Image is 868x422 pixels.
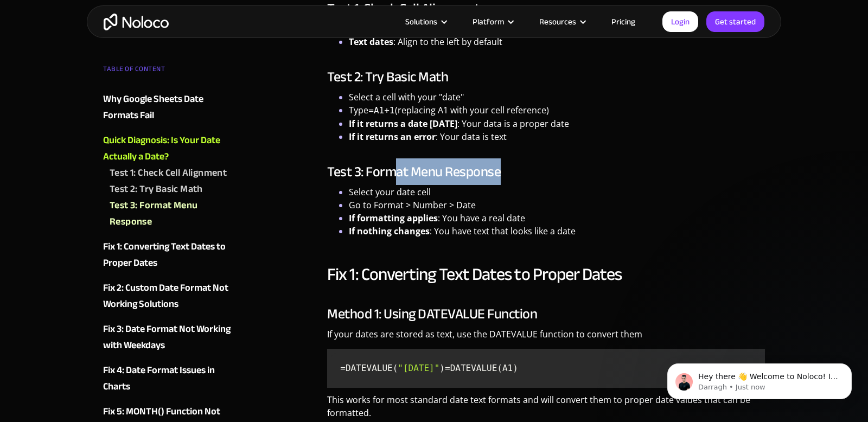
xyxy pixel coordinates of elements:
code: =A1+1 [368,105,394,116]
span: =DATEVALUE( [340,363,398,373]
h3: Test 2: Try Basic Math [327,69,765,85]
li: Select your date cell [349,186,765,199]
strong: If it returns an error [349,131,436,143]
strong: If nothing changes [349,225,430,237]
h2: Fix 1: Converting Text Dates to Proper Dates [327,264,765,285]
div: Platform [459,15,526,29]
div: Resources [539,15,576,29]
div: Test 2: Try Basic Math [110,181,203,197]
li: : Your data is a proper date [349,117,765,130]
div: Solutions [405,15,437,29]
li: Go to Format > Number > Date [349,199,765,212]
a: Quick Diagnosis: Is Your Date Actually a Date? [103,132,234,165]
a: Fix 4: Date Format Issues in Charts [103,362,234,395]
code: =DATEVALUE(A1) [331,353,761,383]
div: Solutions [392,15,459,29]
strong: Text dates [349,36,393,48]
a: Fix 1: Converting Text Dates to Proper Dates [103,239,234,271]
span: "[DATE]" [398,363,439,373]
a: Login [662,11,698,32]
span: ) [439,363,445,373]
li: : You have text that looks like a date [349,225,765,238]
a: Get started [706,11,764,32]
iframe: Intercom notifications message [651,341,868,417]
li: : Your data is text [349,130,765,143]
a: Test 2: Try Basic Math [110,181,234,197]
div: Resources [526,15,598,29]
li: : You have a real date [349,212,765,225]
div: TABLE OF CONTENT [103,61,234,82]
a: Test 3: Format Menu Response [110,197,234,230]
p: If your dates are stored as text, use the DATEVALUE function to convert them [327,328,765,349]
li: Select a cell with your "date" [349,91,765,104]
a: Fix 2: Custom Date Format Not Working Solutions [103,280,234,312]
h3: Test 3: Format Menu Response [327,164,765,180]
strong: If formatting applies [349,212,438,224]
a: Why Google Sheets Date Formats Fail [103,91,234,124]
li: Type (replacing A1 with your cell reference) [349,104,765,117]
h3: Method 1: Using DATEVALUE Function [327,306,765,322]
a: Pricing [598,15,649,29]
strong: If it returns a date [DATE] [349,118,457,130]
a: Test 1: Check Cell Alignment [110,165,234,181]
div: Test 1: Check Cell Alignment [110,165,227,181]
a: Fix 3: Date Format Not Working with Weekdays [103,321,234,354]
a: home [104,14,169,30]
div: Platform [473,15,504,29]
